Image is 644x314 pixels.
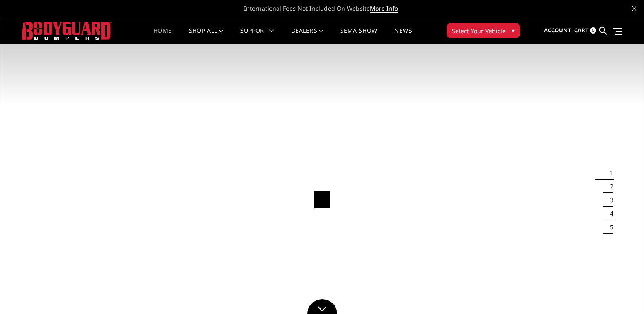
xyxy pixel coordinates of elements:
[590,27,596,34] span: 0
[447,23,520,38] button: Select Your Vehicle
[452,26,506,35] span: Select Your Vehicle
[512,26,515,35] span: ▾
[153,28,172,44] a: Home
[22,22,112,39] img: BODYGUARD BUMPERS
[605,220,613,234] button: 5 of 5
[605,180,613,193] button: 2 of 5
[394,28,412,44] a: News
[544,19,571,42] a: Account
[240,28,274,44] a: Support
[605,207,613,220] button: 4 of 5
[574,19,596,42] a: Cart 0
[291,28,323,44] a: Dealers
[307,299,337,314] a: Click to Down
[574,26,589,34] span: Cart
[605,193,613,207] button: 3 of 5
[189,28,223,44] a: shop all
[605,166,613,180] button: 1 of 5
[340,28,377,44] a: SEMA Show
[544,26,571,34] span: Account
[370,4,398,13] a: More Info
